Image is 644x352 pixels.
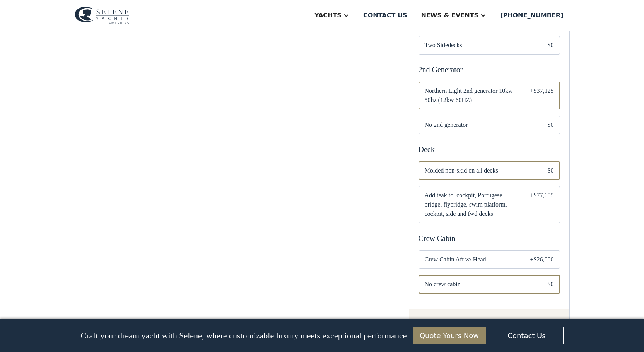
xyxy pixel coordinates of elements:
[425,86,518,105] span: Northern Light 2nd generator 10kw 50hz (12kw 60HZ)
[425,255,518,264] span: Crew Cabin Aft w/ Head
[425,120,535,130] span: No 2nd generator
[363,11,407,20] div: Contact us
[548,280,554,289] div: $0
[530,191,553,219] div: +$77,655
[548,120,554,130] div: $0
[75,7,129,24] img: logo
[419,232,560,244] div: Crew Cabin
[425,191,518,219] span: Add teak to cockpit, Portugese bridge, flybridge, swim platform, cockpit, side and fwd decks
[421,11,478,20] div: News & EVENTS
[425,280,535,289] span: No crew cabin
[413,327,486,344] a: Quote Yours Now
[425,41,535,50] span: Two Sidedecks
[419,64,560,75] div: 2nd Generator
[490,327,564,344] a: Contact Us
[425,166,535,175] span: Molded non-skid on all decks
[500,11,563,20] div: [PHONE_NUMBER]
[548,41,554,50] div: $0
[530,86,553,105] div: +$37,125
[530,255,553,264] div: +$26,000
[314,11,342,20] div: Yachts
[419,144,560,155] div: Deck
[548,166,554,175] div: $0
[80,331,407,341] p: Craft your dream yacht with Selene, where customizable luxury meets exceptional performance
[448,318,531,338] h2: $3,203,040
